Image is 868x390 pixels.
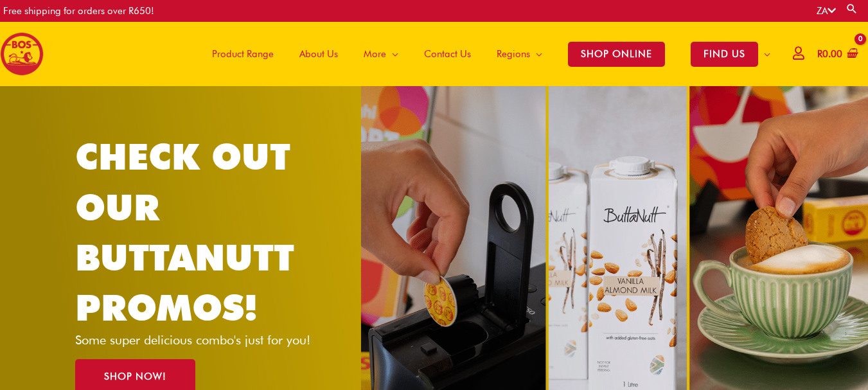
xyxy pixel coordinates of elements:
[815,40,858,69] a: View Shopping Cart, empty
[568,42,665,67] span: SHOP ONLINE
[364,35,386,73] span: More
[190,22,783,86] nav: Site Navigation
[199,22,287,86] a: Product Range
[212,35,274,73] span: Product Range
[75,333,333,346] p: Some super delicious combo's just for you!
[424,35,471,73] span: Contact Us
[351,22,411,86] a: More
[411,22,484,86] a: Contact Us
[287,22,351,86] a: About Us
[691,42,758,67] span: FIND US
[299,35,338,73] span: About Us
[817,48,822,60] span: R
[484,22,555,86] a: Regions
[497,35,530,73] span: Regions
[846,3,858,15] a: Search button
[104,372,166,382] span: SHOP NOW!
[75,135,294,329] a: CHECK OUT OUR BUTTANUTT PROMOS!
[817,5,836,17] a: ZA
[817,48,842,60] bdi: 0.00
[555,22,678,86] a: SHOP ONLINE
